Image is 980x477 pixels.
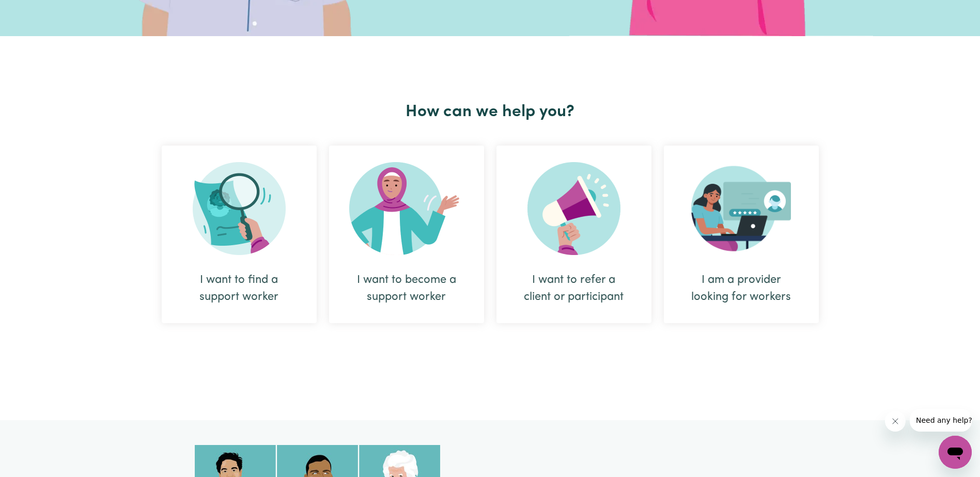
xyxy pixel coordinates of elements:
iframe: Close message [885,411,906,432]
iframe: Button to launch messaging window [939,436,972,469]
div: I want to find a support worker [186,272,292,306]
div: I want to find a support worker [162,146,317,323]
iframe: Message from company [910,409,972,432]
h2: How can we help you? [155,102,825,122]
div: I am a provider looking for workers [664,146,819,323]
div: I want to become a support worker [354,272,459,306]
img: Provider [691,162,791,255]
img: Search [193,162,286,255]
div: I want to refer a client or participant [496,146,651,323]
span: Need any help? [6,7,63,15]
img: Refer [527,162,620,255]
img: Become Worker [349,162,464,255]
div: I want to refer a client or participant [521,272,627,306]
div: I want to become a support worker [329,146,484,323]
div: I am a provider looking for workers [689,272,794,306]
